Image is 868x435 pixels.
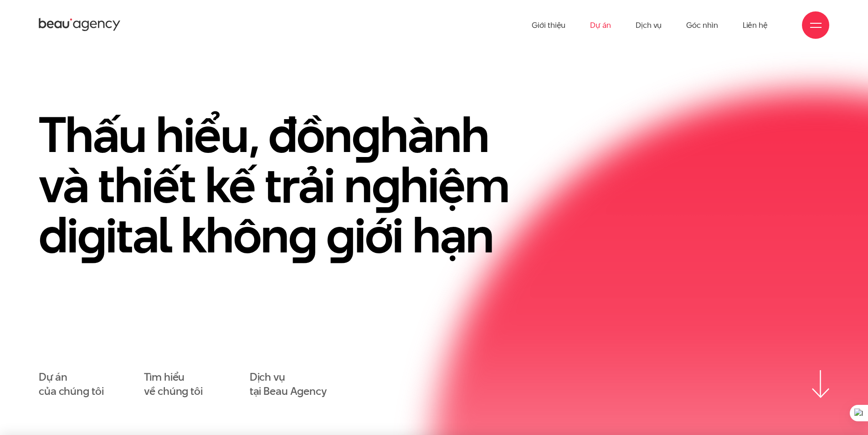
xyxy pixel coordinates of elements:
a: Tìm hiểuvề chúng tôi [144,370,203,398]
a: Dự áncủa chúng tôi [39,370,103,398]
en: g [352,100,380,169]
en: g [372,151,400,219]
en: g [288,201,317,269]
h1: Thấu hiểu, đồn hành và thiết kế trải n hiệm di ital khôn iới hạn [39,110,540,260]
en: g [326,201,354,269]
a: Dịch vụtại Beau Agency [250,370,327,398]
en: g [77,201,106,269]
